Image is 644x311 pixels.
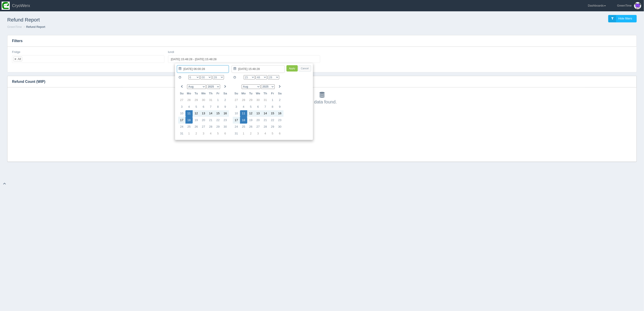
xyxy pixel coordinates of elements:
[255,97,262,104] td: 30
[276,97,284,104] td: 2
[247,103,255,110] td: 5
[207,90,214,97] th: Th
[233,130,240,137] td: 31
[240,103,247,110] td: 4
[617,1,632,10] div: GreenTime
[276,117,284,124] td: 23
[185,90,193,97] th: Mo
[240,110,247,117] td: 11
[178,130,185,137] td: 31
[193,110,200,117] td: 12
[262,103,269,110] td: 7
[240,90,247,97] th: Mo
[7,76,630,87] h3: Refund Count (WIP)
[269,110,276,117] td: 15
[247,97,255,104] td: 29
[269,124,276,130] td: 29
[247,117,255,124] td: 19
[193,124,200,130] td: 26
[269,90,276,97] th: Fr
[247,130,255,137] td: 2
[200,103,207,110] td: 6
[18,57,21,60] div: All
[7,25,22,29] a: GreenTime
[262,110,269,117] td: 14
[12,92,632,105] div: No data found.
[200,110,207,117] td: 13
[222,97,229,104] td: 2
[233,117,240,124] td: 17
[193,103,200,110] td: 5
[276,130,284,137] td: 6
[255,130,262,137] td: 3
[214,110,222,117] td: 15
[178,90,185,97] th: Su
[214,103,222,110] td: 8
[269,117,276,124] td: 22
[240,117,247,124] td: 18
[2,2,10,10] img: so2zg2bv3y2ub16hxtjr.png
[233,124,240,130] td: 24
[178,103,185,110] td: 3
[207,110,214,117] td: 14
[185,124,193,130] td: 25
[214,117,222,124] td: 22
[247,90,255,97] th: Tu
[214,97,222,104] td: 1
[178,110,185,117] td: 10
[178,117,185,124] td: 17
[12,3,30,8] span: CryoWerx
[634,2,641,9] img: Profile Picture
[262,97,269,104] td: 31
[269,103,276,110] td: 8
[262,117,269,124] td: 21
[7,35,637,47] h3: Filters
[608,15,637,22] a: Hide filters
[178,97,185,104] td: 27
[276,110,284,117] td: 16
[240,130,247,137] td: 1
[214,130,222,137] td: 5
[200,124,207,130] td: 27
[255,117,262,124] td: 20
[222,117,229,124] td: 23
[255,124,262,130] td: 27
[214,90,222,97] th: Fr
[23,25,45,29] li: Refund Report
[185,97,193,104] td: 28
[168,50,174,54] label: lundi
[247,110,255,117] td: 12
[276,90,284,97] th: Sa
[200,130,207,137] td: 3
[238,74,285,81] div: : :
[222,110,229,117] td: 16
[207,117,214,124] td: 21
[240,124,247,130] td: 25
[233,103,240,110] td: 3
[233,90,240,97] th: Su
[207,103,214,110] td: 7
[276,103,284,110] td: 9
[207,97,214,104] td: 31
[200,90,207,97] th: We
[193,130,200,137] td: 2
[207,130,214,137] td: 4
[262,124,269,130] td: 28
[618,17,632,20] span: Hide filters
[185,117,193,124] td: 18
[185,103,193,110] td: 4
[222,90,229,97] th: Sa
[255,110,262,117] td: 13
[240,97,247,104] td: 28
[269,130,276,137] td: 5
[247,124,255,130] td: 26
[193,117,200,124] td: 19
[255,90,262,97] th: We
[193,90,200,97] th: Tu
[12,50,20,54] label: Fridge
[233,97,240,104] td: 27
[214,124,222,130] td: 29
[222,103,229,110] td: 9
[193,97,200,104] td: 29
[200,117,207,124] td: 20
